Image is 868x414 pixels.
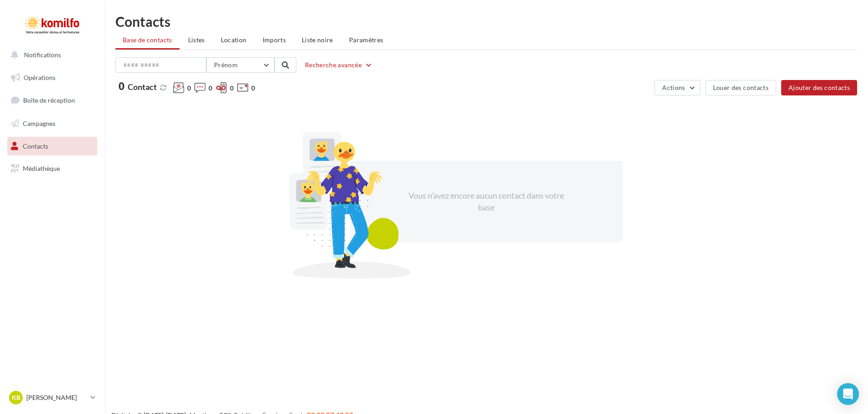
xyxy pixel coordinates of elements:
[24,74,55,81] span: Opérations
[263,36,286,44] span: Imports
[251,84,255,93] span: 0
[230,84,234,93] span: 0
[349,36,384,44] span: Paramètres
[26,393,87,402] p: [PERSON_NAME]
[119,81,125,91] span: 0
[214,61,238,69] span: Prénom
[12,393,20,402] span: KB
[128,82,157,92] span: Contact
[408,190,564,213] div: Vous n'avez encore aucun contact dans votre base
[781,80,857,95] button: Ajouter des contacts
[23,96,75,104] span: Boîte de réception
[5,45,95,65] button: Notifications
[5,114,99,133] a: Campagnes
[23,165,60,172] span: Médiathèque
[837,383,859,405] div: Open Intercom Messenger
[5,90,99,110] a: Boîte de réception
[654,80,700,95] button: Actions
[5,137,99,156] a: Contacts
[5,68,99,87] a: Opérations
[302,36,333,44] span: Liste noire
[5,159,99,178] a: Médiathèque
[209,84,212,93] span: 0
[188,36,205,44] span: Listes
[301,60,376,70] button: Recherche avancée
[206,57,274,73] button: Prénom
[23,120,55,127] span: Campagnes
[7,389,97,406] a: KB [PERSON_NAME]
[221,36,247,44] span: Location
[23,142,48,150] span: Contacts
[662,84,685,91] span: Actions
[24,51,61,59] span: Notifications
[187,84,191,93] span: 0
[705,80,776,95] button: Louer des contacts
[115,15,857,28] h1: Contacts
